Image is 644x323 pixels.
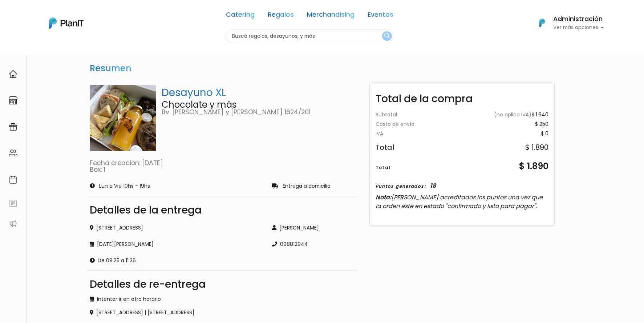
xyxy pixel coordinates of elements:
div: [PERSON_NAME] [272,224,355,232]
img: partners-52edf745621dab592f3b2c58e3bca9d71375a7ef29c3b500c9f145b62cc070d4.svg [9,219,17,228]
div: [STREET_ADDRESS] [90,224,264,232]
img: marketplace-4ceaa7011d94191e9ded77b95e3339b90024bf715f7c57f8cf31f2d8c509eaba.svg [9,96,17,105]
a: Eventos [368,12,393,20]
div: $ 1.890 [519,160,548,173]
p: Nota: [376,193,548,211]
div: $ 250 [535,122,548,127]
div: Costo de envío [376,122,414,127]
h6: Administración [553,16,604,23]
div: 098812944 [272,240,355,248]
img: PlanIt Logo [49,17,84,29]
p: Ver más opciones [553,25,604,30]
div: Detalles de re-entrega [90,279,355,290]
img: feedback-78b5a0c8f98aac82b08bfc38622c3050aee476f2c9584af64705fc4e61158814.svg [9,199,17,208]
h3: Resumen [87,60,134,77]
a: Catering [226,12,255,20]
div: IVA [376,131,383,136]
div: Total [376,164,391,171]
div: Subtotal [376,112,397,117]
a: Box: 1 [90,165,105,174]
p: Lun a Vie 10hs - 19hs [99,184,150,189]
div: 18 [430,182,436,190]
span: (no aplica IVA) [494,111,531,118]
img: search_button-432b6d5273f82d61273b3651a40e1bd1b912527efae98b1b7a1b2c0702e16a8d.svg [384,33,390,40]
img: PlanIt Logo [534,15,550,31]
div: [DATE][PERSON_NAME] [90,240,264,248]
button: PlanIt Logo Administración Ver más opciones [530,13,604,32]
div: Total [376,144,394,151]
p: Bv. [PERSON_NAME] y [PERSON_NAME] 1624/201 [162,109,355,116]
img: calendar-87d922413cdce8b2cf7b7f5f62616a5cf9e4887200fb71536465627b3292af00.svg [9,175,17,184]
div: Total de la compra [370,85,554,107]
img: home-e721727adea9d79c4d83392d1f703f7f8bce08238fde08b1acbfd93340b81755.svg [9,70,17,79]
div: Detalles de la entrega [90,205,355,215]
a: Regalos [268,12,294,20]
img: people-662611757002400ad9ed0e3c099ab2801c6687ba6c219adb57efc949bc21e19d.svg [9,149,17,157]
p: Entrega a domicilio [283,184,331,189]
span: [PERSON_NAME] acreditados los puntos una vez que la orden esté en estado "confirmado y listo para... [376,193,543,210]
div: $ 1.640 [494,112,548,117]
div: De 09:25 a 11:26 [90,257,264,264]
p: Desayuno XL [162,85,355,100]
a: Merchandising [307,12,355,20]
div: [STREET_ADDRESS] | [STREET_ADDRESS] [90,309,355,316]
div: Puntos generados: [376,183,426,190]
p: Fecha creacion: [DATE] [90,160,355,167]
div: $ 1.890 [525,144,548,151]
p: Chocolate y más [162,100,355,109]
input: Buscá regalos, desayunos, y más [226,29,393,43]
div: $ 0 [541,131,548,136]
img: WhatsApp_Image_2023-02-07_at_11.36.29_PM__1_.jpeg [90,85,156,152]
div: Intentar ir en otro horario [90,295,355,303]
img: campaigns-02234683943229c281be62815700db0a1741e53638e28bf9629b52c665b00959.svg [9,123,17,131]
